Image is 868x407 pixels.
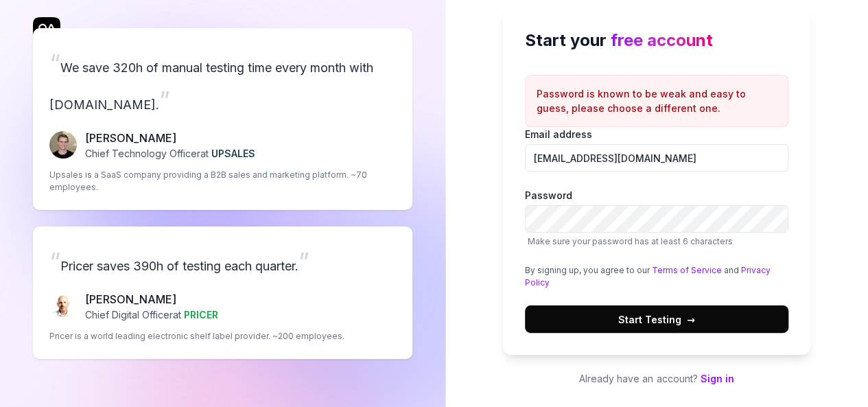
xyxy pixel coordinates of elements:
p: Upsales is a SaaS company providing a B2B sales and marketing platform. ~70 employees. [49,169,396,194]
span: Start Testing [618,312,695,327]
label: Password [525,188,788,248]
p: We save 320h of manual testing time every month with [DOMAIN_NAME]. [49,45,396,119]
span: “ [49,246,60,277]
a: “We save 320h of manual testing time every month with [DOMAIN_NAME].”Fredrik Seidl[PERSON_NAME]Ch... [33,28,412,210]
span: Make sure your password has at least 6 characters [528,236,733,246]
div: By signing up, you agree to our and [525,264,788,289]
p: Pricer saves 390h of testing each quarter. [49,243,396,280]
span: “ [49,48,60,78]
a: Terms of Service [652,265,722,275]
p: Password is known to be weak and easy to guess, please choose a different one. [537,86,777,115]
span: PRICER [184,309,218,321]
label: Email address [525,127,788,172]
h2: Start your [525,28,788,53]
p: [PERSON_NAME] [85,130,255,146]
a: “Pricer saves 390h of testing each quarter.”Chris Chalkitis[PERSON_NAME]Chief Digital Officerat P... [33,226,412,359]
input: Email address [525,144,788,172]
p: Already have an account? [503,371,810,386]
p: Pricer is a world leading electronic shelf label provider. ~200 employees. [49,330,344,342]
button: Start Testing→ [525,305,788,333]
p: [PERSON_NAME] [85,291,218,307]
p: Chief Digital Officer at [85,307,218,322]
span: ” [298,246,309,277]
a: Sign in [700,373,734,384]
span: → [687,312,695,327]
span: UPSALES [211,148,255,159]
img: Fredrik Seidl [49,131,77,159]
p: Chief Technology Officer at [85,146,255,161]
img: Chris Chalkitis [49,292,77,320]
span: ” [159,85,170,115]
span: free account [611,30,713,50]
input: PasswordMake sure your password has at least 6 characters [525,205,788,233]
